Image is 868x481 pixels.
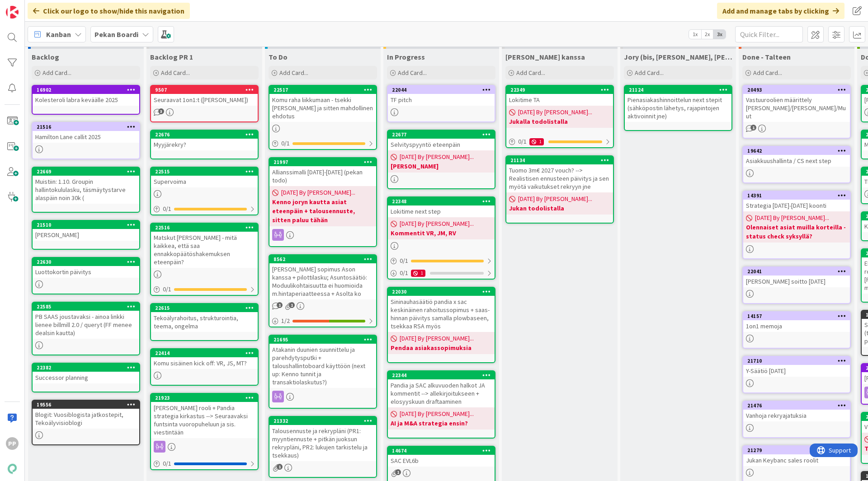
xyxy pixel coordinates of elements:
[155,168,258,175] div: 22515
[743,94,850,122] div: Vastuuroolien määrittely [PERSON_NAME]/[PERSON_NAME]/Muut
[155,87,258,93] div: 9507
[151,357,258,369] div: Komu sisäinen kick off: VR, JS, MT?
[33,401,139,409] div: 19556
[518,194,592,204] span: [DATE] By [PERSON_NAME]...
[505,155,614,224] a: 21134Tuomo 3m€ 2027 vouch? --> Realistisen ennusteen päivitys ja sen myötä vaikutukset rekryyn jn...
[743,267,850,276] div: 22041
[743,446,850,466] div: 21279Jukan Keybanc sales roolit
[33,311,139,339] div: PB SAAS joustavaksi - ainoa linkki lienee billmill 2.0 / queryt (FF menee dealsin kautta)
[151,94,258,106] div: Seuraavat 1on1:t ([PERSON_NAME])
[269,417,376,461] div: 21332Talousennuste ja rekrypläni (PR1: myyntiennuste + pitkän juoksun rekrypläni, PR2: lukujen ta...
[388,131,495,139] div: 22677
[388,371,495,407] div: 22344Pandia ja SAC alkuvuoden halkot JA kommentit --> allekirjoitukseen + elosyyskuun draftaaminen
[46,29,71,40] span: Kanban
[506,156,613,164] div: 21134
[281,188,355,197] span: [DATE] By [PERSON_NAME]...
[387,287,495,363] a: 22030Sininauhasäätiö pandia x sac keskinäinen rahoitussopimus + saas-hinnan päivitys samalla plow...
[32,363,140,392] a: 22382Successor planning
[689,30,701,39] span: 1x
[150,167,259,215] a: 22515Supervoima0/1
[33,303,139,339] div: 22585PB SAAS joustavaksi - ainoa linkki lienee billmill 2.0 / queryt (FF menee dealsin kautta)
[163,285,171,294] span: 0 / 1
[388,139,495,150] div: Selvityspyyntö eteenpäin
[37,259,139,265] div: 22630
[33,364,139,383] div: 22382Successor planning
[391,419,492,428] b: AI ja M&A strategia ensin?
[701,30,713,39] span: 2x
[151,394,258,438] div: 21923[PERSON_NAME] rooli + Pandia strategia kirkastus --> Seuraavaksi funtsinta vuoropuheluun ja ...
[274,336,376,343] div: 21695
[629,87,731,93] div: 21124
[747,148,850,154] div: 19642
[743,312,850,320] div: 14157
[747,447,850,453] div: 21279
[387,130,495,189] a: 22677Selvityspyyntö eteenpäin[DATE] By [PERSON_NAME]...[PERSON_NAME]
[33,229,139,241] div: [PERSON_NAME]
[509,204,610,213] b: Jukan todolistalla
[274,256,376,262] div: 8562
[400,334,474,343] span: [DATE] By [PERSON_NAME]...
[33,401,139,429] div: 19556Blogit: Vuosiblogista jatkostepit, Tekoälyvisioblogi
[269,158,376,166] div: 21997
[33,364,139,372] div: 22382
[33,94,139,106] div: Kolesteroli labra keväälle 2025
[151,284,258,295] div: 0/1
[151,86,258,94] div: 9507
[33,409,139,429] div: Blogit: Vuosiblogista jatkostepit, Tekoälyvisioblogi
[743,357,850,377] div: 21710Y-Säätiö [DATE]
[269,263,376,299] div: [PERSON_NAME] sopimus Ason kanssa + pilottilasku; Asuntosäätiö: Moduulikohtaisuutta ei huomioida ...
[506,86,613,94] div: 22349
[743,147,850,167] div: 19642Asiakkuushallinta / CS next step
[391,162,492,171] b: [PERSON_NAME]
[151,203,258,215] div: 0/1
[33,86,139,94] div: 16902
[269,255,376,263] div: 8562
[743,147,850,155] div: 19642
[33,221,139,241] div: 21510[PERSON_NAME]
[150,223,259,296] a: 22516Matskut [PERSON_NAME] - mitä kaikkea, että saa ennakkopäätöshakemuksen eteenpäin?0/1
[151,168,258,187] div: 22515Supervoima
[269,315,376,327] div: 1/2
[151,224,258,268] div: 22516Matskut [PERSON_NAME] - mitä kaikkea, että saa ennakkopäätöshakemuksen eteenpäin?
[506,156,613,192] div: 21134Tuomo 3m€ 2027 vouch? --> Realistisen ennusteen päivitys ja sen myötä vaikutukset rekryyn jne
[33,131,139,143] div: Hamilton Lane callit 2025
[32,167,140,213] a: 22669Muistiin: 1.10. Groupin hallintokululasku, täsmäytystarve alaspäin noin 30k (
[6,462,19,475] img: avatar
[269,416,377,478] a: 21332Talousennuste ja rekrypläni (PR1: myyntiennuste + pitkän juoksun rekrypläni, PR2: lukujen ta...
[717,3,844,19] div: Add and manage tabs by clicking
[277,302,283,308] span: 1
[713,30,726,39] span: 3x
[155,395,258,401] div: 21923
[529,138,544,145] div: 1
[506,86,613,106] div: 22349Lokitime TA
[151,458,258,469] div: 0/1
[269,52,288,61] span: To Do
[747,268,850,275] div: 22041
[388,267,495,279] div: 0/11
[33,168,139,204] div: 22669Muistiin: 1.10. Groupin hallintokululasku, täsmäytystarve alaspäin noin 30k (
[289,302,295,308] span: 1
[33,258,139,266] div: 22630
[387,196,495,280] a: 22348Lokitime next step[DATE] By [PERSON_NAME]...Kommentit VR, JM, RV0/10/11
[743,402,850,421] div: 21476Vanhoja rekryajatuksia
[150,348,259,386] a: 22414Komu sisäinen kick off: VR, JS, MT?
[625,94,731,122] div: Pienasiakashinnoittelun next stepit (sähköpostin lähetys, rajapintojen aktivoinnit jne)
[32,302,140,355] a: 22585PB SAAS joustavaksi - ainoa linkki lienee billmill 2.0 / queryt (FF menee dealsin kautta)
[151,131,258,139] div: 22676
[743,410,850,421] div: Vanhoja rekryajatuksia
[33,221,139,229] div: 21510
[32,257,140,294] a: 22630Luottokortin päivitys
[392,131,495,138] div: 22677
[388,379,495,407] div: Pandia ja SAC alkuvuoden halkot JA kommentit --> allekirjoitukseen + elosyyskuun draftaaminen
[743,191,850,211] div: 14391Strategia [DATE]-[DATE] koonti
[505,52,585,61] span: Jukan kanssa
[743,446,850,454] div: 21279
[388,86,495,106] div: 22044TF pitch
[150,52,193,61] span: Backlog PR 1
[151,312,258,332] div: Tekoälyrahoitus, strukturointia, teema, ongelma
[743,276,850,287] div: [PERSON_NAME] soitto [DATE]
[33,303,139,311] div: 22585
[388,288,495,332] div: 22030Sininauhasäätiö pandia x sac keskinäinen rahoitussopimus + saas-hinnan päivitys samalla plow...
[510,157,613,163] div: 21134
[151,402,258,438] div: [PERSON_NAME] rooli + Pandia strategia kirkastus --> Seuraavaksi funtsinta vuoropuheluun ja sis. ...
